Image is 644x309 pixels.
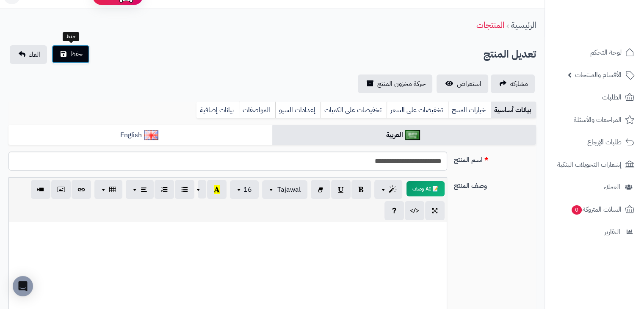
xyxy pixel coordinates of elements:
[550,154,639,175] a: إشعارات التحويلات البنكية
[557,159,622,171] span: إشعارات التحويلات البنكية
[550,199,639,220] a: السلات المتروكة0
[602,91,622,103] span: الطلبات
[406,181,445,196] button: 📝 AI وصف
[358,74,432,93] a: حركة مخزون المنتج
[13,276,33,296] div: Open Intercom Messenger
[550,87,639,108] a: الطلبات
[230,180,259,199] button: 16
[476,19,504,31] a: المنتجات
[405,130,420,140] img: العربية
[575,69,622,81] span: الأقسام والمنتجات
[587,136,622,148] span: طلبات الإرجاع
[321,102,387,119] a: تخفيضات على الكميات
[277,185,301,195] span: Tajawal
[550,110,639,130] a: المراجعات والأسئلة
[243,185,252,195] span: 16
[10,45,47,64] a: الغاء
[457,79,481,89] span: استعراض
[387,102,448,119] a: تخفيضات على السعر
[144,130,159,140] img: English
[196,102,239,119] a: بيانات إضافية
[491,74,535,93] a: مشاركه
[262,180,307,199] button: Tajawal
[604,181,620,193] span: العملاء
[451,177,539,191] label: وصف المنتج
[239,102,275,119] a: المواصفات
[52,45,90,63] button: حفظ
[448,102,491,119] a: خيارات المنتج
[550,132,639,152] a: طلبات الإرجاع
[510,79,528,89] span: مشاركه
[550,222,639,242] a: التقارير
[29,50,40,60] span: الغاء
[377,79,426,89] span: حركة مخزون المنتج
[272,125,536,146] a: العربية
[275,102,321,119] a: إعدادات السيو
[574,114,622,126] span: المراجعات والأسئلة
[491,102,536,119] a: بيانات أساسية
[572,205,582,215] span: 0
[484,46,536,63] h2: تعديل المنتج
[8,125,272,146] a: English
[586,22,636,40] img: logo-2.png
[590,47,622,58] span: لوحة التحكم
[604,226,620,238] span: التقارير
[550,42,639,63] a: لوحة التحكم
[550,177,639,197] a: العملاء
[70,49,83,59] span: حفظ
[63,32,79,41] div: حفظ
[451,152,539,165] label: اسم المنتج
[571,204,622,215] span: السلات المتروكة
[511,19,536,31] a: الرئيسية
[437,74,488,93] a: استعراض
